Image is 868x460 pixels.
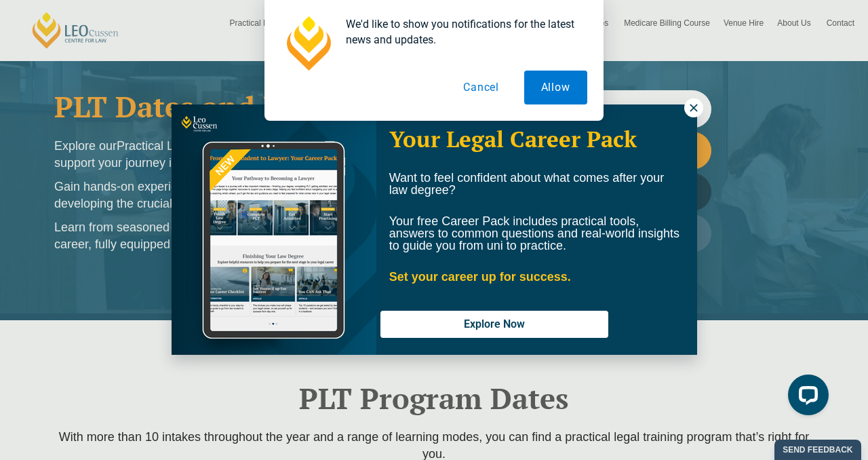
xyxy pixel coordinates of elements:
button: Allow [524,71,587,104]
iframe: LiveChat chat widget [777,369,834,426]
span: Your free Career Pack includes practical tools, answers to common questions and real-world insigh... [389,214,679,252]
span: Your Legal Career Pack [389,124,637,153]
button: Explore Now [380,311,608,338]
img: notification icon [281,16,335,71]
img: Woman in yellow blouse holding folders looking to the right and smiling [172,104,376,355]
button: Cancel [447,71,517,104]
strong: Set your career up for success. [389,270,571,284]
span: Want to feel confident about what comes after your law degree? [389,171,665,197]
div: We'd like to show you notifications for the latest news and updates. [335,16,587,47]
